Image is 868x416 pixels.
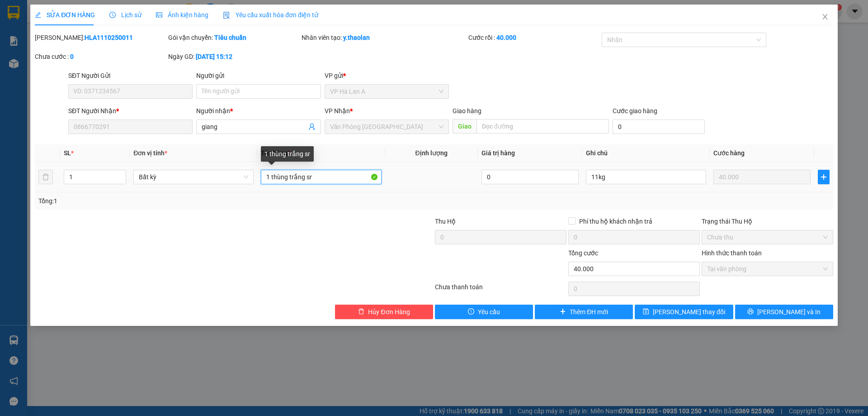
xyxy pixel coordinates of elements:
[821,13,829,20] span: close
[223,11,318,19] span: Yêu cầu xuất hóa đơn điện tử
[818,173,829,181] span: plus
[747,308,754,316] span: printer
[64,149,71,157] span: SL
[576,216,656,226] span: Phí thu hộ khách nhận trả
[35,11,95,19] span: SỬA ĐƠN HÀNG
[635,305,733,319] button: save[PERSON_NAME] thay đổi
[453,119,476,134] span: Giao
[613,107,657,115] label: Cước giao hàng
[223,12,230,19] img: icon
[435,305,533,319] button: exclamation-circleYêu cầu
[713,170,811,184] input: 0
[35,12,41,18] span: edit
[330,85,443,98] span: VP Hà Lan A
[302,33,467,43] div: Nhân viên tạo:
[453,107,481,115] span: Giao hàng
[343,34,370,41] b: y.thaolan
[818,170,830,184] button: plus
[476,119,609,134] input: Dọc đường
[560,308,566,316] span: plus
[38,196,335,206] div: Tổng: 1
[38,170,53,184] button: delete
[481,149,515,157] span: Giá trị hàng
[168,52,300,62] div: Ngày GD:
[613,120,705,134] input: Cước giao hàng
[325,71,449,81] div: VP gửi
[156,11,208,19] span: Ảnh kiện hàng
[478,307,500,317] span: Yêu cầu
[196,71,321,81] div: Người gửi
[812,5,838,30] button: Close
[261,146,314,162] div: 1 thùng trắng sr
[643,308,649,316] span: save
[325,107,350,115] span: VP Nhận
[713,149,745,157] span: Cước hàng
[702,216,833,226] div: Trạng thái Thu Hộ
[702,249,762,257] label: Hình thức thanh toán
[757,307,821,317] span: [PERSON_NAME] và In
[68,106,193,116] div: SĐT Người Nhận
[468,308,474,316] span: exclamation-circle
[156,12,162,18] span: picture
[85,34,133,41] b: HLA1110250011
[653,307,725,317] span: [PERSON_NAME] thay đổi
[330,120,443,134] span: Văn Phòng Sài Gòn
[468,33,600,43] div: Cước rồi :
[735,305,833,319] button: printer[PERSON_NAME] và In
[196,53,232,60] b: [DATE] 15:12
[35,52,166,62] div: Chưa cước :
[168,33,300,43] div: Gói vận chuyển:
[568,249,598,257] span: Tổng cước
[434,282,567,298] div: Chưa thanh toán
[570,307,608,317] span: Thêm ĐH mới
[139,170,248,184] span: Bất kỳ
[196,106,321,116] div: Người nhận
[68,71,193,81] div: SĐT Người Gửi
[35,33,166,43] div: [PERSON_NAME]:
[496,34,516,41] b: 40.000
[335,305,433,319] button: deleteHủy Đơn Hàng
[707,230,828,244] span: Chưa thu
[358,308,364,316] span: delete
[586,170,706,184] input: Ghi Chú
[261,170,381,184] input: VD: Bàn, Ghế
[109,11,142,19] span: Lịch sử
[214,34,246,41] b: Tiêu chuẩn
[535,305,633,319] button: plusThêm ĐH mới
[435,218,456,225] span: Thu Hộ
[70,53,74,60] b: 0
[368,307,410,317] span: Hủy Đơn Hàng
[707,262,828,276] span: Tại văn phòng
[109,12,116,18] span: clock-circle
[133,149,167,157] span: Đơn vị tính
[308,123,316,130] span: user-add
[582,144,710,162] th: Ghi chú
[415,149,448,157] span: Định lượng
